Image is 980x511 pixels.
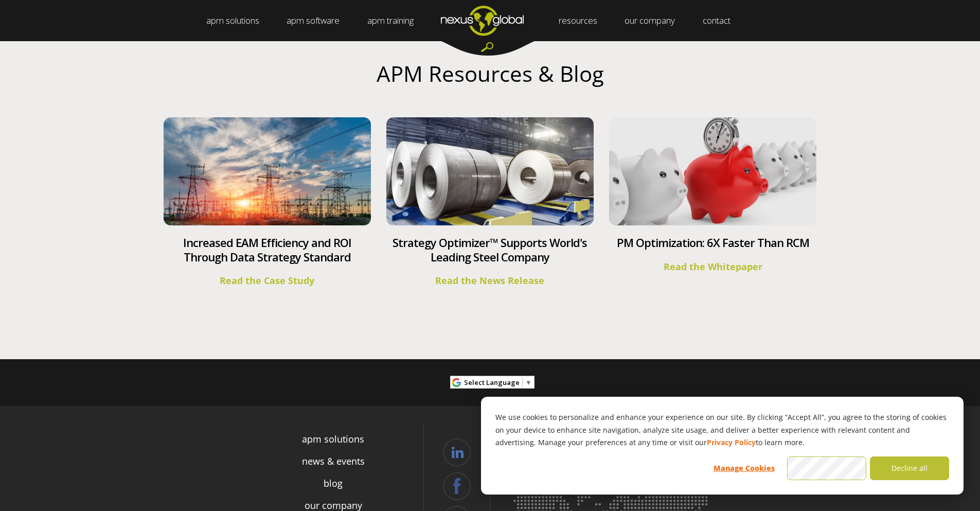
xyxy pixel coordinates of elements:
h2: APM Resources & Blog [164,61,817,86]
span: ​ [522,378,523,387]
a: Privacy Policy [707,436,756,449]
span: Select Language [464,378,520,387]
div: Cookie banner [481,397,964,495]
a: apm solutions [302,432,364,446]
a: Increased EAM Efficiency and ROI Through Data Strategy Standard [183,235,351,265]
a: Read the News Release [435,274,544,287]
a: blog [324,477,343,490]
button: Accept all [787,456,866,480]
span: ▼ [525,378,532,387]
button: Manage Cookies [704,456,783,480]
a: Read the Whitepaper [664,260,762,273]
button: Decline all [870,456,949,480]
a: PM Optimization: 6X Faster Than RCM [617,235,809,250]
a: Read the Case Study [220,274,314,287]
p: We use cookies to personalize and enhance your experience on our site. By clicking “Accept All”, ... [495,411,949,449]
a: Select Language​ [464,375,532,391]
a: Strategy Optimizer™ Supports World's Leading Steel Company [393,235,587,265]
a: news & events [302,454,365,468]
